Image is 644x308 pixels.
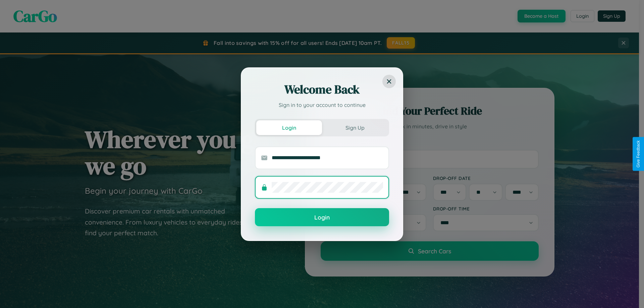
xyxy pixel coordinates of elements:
button: Login [255,208,389,226]
div: Give Feedback [636,140,641,168]
p: Sign in to your account to continue [255,101,389,109]
button: Login [256,120,322,135]
h2: Welcome Back [255,81,389,98]
button: Sign Up [322,120,388,135]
